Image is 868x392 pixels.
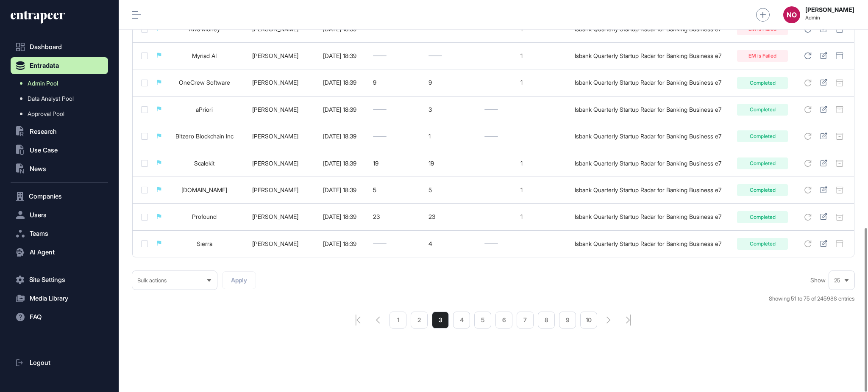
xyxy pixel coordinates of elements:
[567,213,729,220] div: Isbank Quarterly Startup Radar for Banking Business e7
[11,225,108,242] button: Teams
[192,52,217,59] a: Myriad AI
[30,128,57,135] span: Research
[517,312,534,329] a: 7
[314,106,365,113] div: [DATE] 18:39
[428,133,476,140] div: 1
[11,188,108,205] button: Companies
[314,79,365,86] div: [DATE] 18:39
[373,160,420,167] div: 19
[626,315,631,326] a: search-pagination-last-page-button
[11,39,108,55] a: Dashboard
[737,238,788,250] div: Completed
[567,160,729,167] div: Isbank Quarterly Startup Radar for Banking Business e7
[197,240,212,247] a: Sierra
[559,312,576,329] a: 9
[567,133,729,140] div: Isbank Quarterly Startup Radar for Banking Business e7
[189,25,220,33] a: Riva Money
[30,62,59,69] span: Entradata
[137,277,167,284] span: Bulk actions
[11,271,108,288] button: Site Settings
[30,212,47,218] span: Users
[737,104,788,116] div: Completed
[769,295,854,303] div: Showing 51 to 75 of 245988 entries
[30,359,50,366] span: Logout
[484,79,559,86] div: 1
[805,15,854,21] span: Admin
[30,295,68,302] span: Media Library
[194,160,214,167] a: Scalekit
[30,147,58,154] span: Use Case
[428,106,476,113] div: 3
[30,314,42,320] span: FAQ
[30,44,62,50] span: Dashboard
[314,240,365,247] div: [DATE] 18:39
[810,277,826,284] span: Show
[373,79,420,86] div: 9
[30,166,46,172] span: News
[538,312,555,329] a: 8
[192,213,217,220] a: Profound
[737,157,788,169] div: Completed
[580,312,597,329] a: 10
[567,240,729,247] div: Isbank Quarterly Startup Radar for Banking Business e7
[783,6,800,23] button: NO
[428,160,476,167] div: 19
[28,80,58,87] span: Admin Pool
[252,240,298,247] a: [PERSON_NAME]
[11,354,108,371] a: Logout
[453,312,470,329] a: 4
[11,160,108,177] button: News
[28,95,74,102] span: Data Analyst Pool
[484,213,559,220] div: 1
[252,79,298,86] a: [PERSON_NAME]
[737,130,788,142] div: Completed
[567,79,729,86] div: Isbank Quarterly Startup Radar for Banking Business e7
[411,312,428,329] a: 2
[252,133,298,140] a: [PERSON_NAME]
[428,240,476,247] div: 4
[474,312,491,329] a: 5
[495,312,512,329] a: 6
[314,160,365,167] div: [DATE] 18:39
[11,207,108,224] button: Users
[567,187,729,193] div: Isbank Quarterly Startup Radar for Banking Business e7
[179,79,230,86] a: OneCrew Software
[484,52,559,59] div: 1
[376,317,380,323] a: pagination-prev-button
[356,315,361,326] a: pagination-first-page-button
[389,312,406,329] a: 1
[11,142,108,159] button: Use Case
[373,213,420,220] div: 23
[30,230,48,237] span: Teams
[314,133,365,140] div: [DATE] 18:39
[567,52,729,59] div: Isbank Quarterly Startup Radar for Banking Business e7
[11,309,108,326] button: FAQ
[432,312,449,329] a: 3
[737,184,788,196] div: Completed
[314,187,365,193] div: [DATE] 18:39
[15,91,108,106] a: Data Analyst Pool
[737,50,788,62] div: EM is Failed
[805,6,854,13] strong: [PERSON_NAME]
[196,106,213,113] a: aPriori
[252,106,298,113] a: [PERSON_NAME]
[252,213,298,220] a: [PERSON_NAME]
[428,187,476,193] div: 5
[181,186,227,193] a: [DOMAIN_NAME]
[428,79,476,86] div: 9
[28,110,64,117] span: Approval Pool
[737,77,788,89] div: Completed
[11,290,108,307] button: Media Library
[428,213,476,220] div: 23
[252,25,298,33] a: [PERSON_NAME]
